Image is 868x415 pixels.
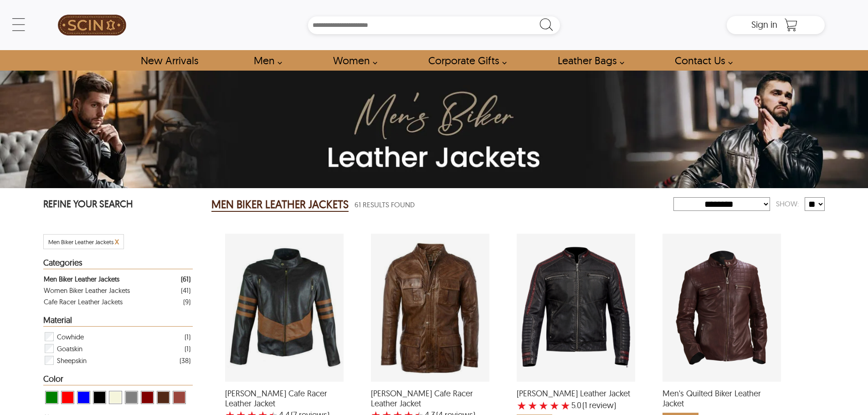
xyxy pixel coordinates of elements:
[663,389,781,408] span: Men's Quilted Biker Leather Jacket
[418,50,512,71] a: Shop Leather Corporate Gifts
[560,401,570,410] label: 5 rating
[547,50,629,71] a: Shop Leather Bags
[181,273,190,285] div: ( 61 )
[43,258,193,269] div: Heading Filter Men Biker Leather Jackets by Categories
[550,401,560,410] label: 4 rating
[141,391,154,404] div: View Maroon Men Biker Leather Jackets
[130,50,208,71] a: Shop New Arrivals
[185,331,190,343] div: ( 1 )
[183,296,190,307] div: ( 9 )
[44,296,123,307] div: Cafe Racer Leather Jackets
[211,197,349,212] h2: MEN BIKER LEATHER JACKETS
[173,391,186,404] div: View Cognac Men Biker Leather Jackets
[44,331,190,343] div: Filter Cowhide Men Biker Leather Jackets
[571,401,581,410] label: 5.0
[157,391,170,404] div: View Brown ( Brand Color ) Men Biker Leather Jackets
[751,19,777,30] span: Sign in
[115,238,119,246] a: Cancel Filter
[45,391,58,404] div: View Green Men Biker Leather Jackets
[517,389,635,399] span: Caleb Biker Leather Jacket
[582,401,616,410] span: )
[43,374,193,385] div: Heading Filter Men Biker Leather Jackets by Color
[354,199,415,210] span: 61 Results Found
[43,5,141,46] a: SCIN
[181,285,190,296] div: ( 41 )
[751,22,777,29] a: Sign in
[185,343,190,354] div: ( 1 )
[115,236,119,246] span: x
[48,238,113,246] span: Filter Men Biker Leather Jackets
[180,355,190,366] div: ( 38 )
[371,389,489,408] span: Keith Cafe Racer Leather Jacket
[61,391,74,404] div: View Red Men Biker Leather Jackets
[109,391,122,404] div: View Beige Men Biker Leather Jackets
[587,401,614,410] span: review
[125,391,138,404] div: View Grey Men Biker Leather Jackets
[782,18,800,32] a: Shopping Cart
[664,50,738,71] a: contact-us
[43,316,193,327] div: Heading Filter Men Biker Leather Jackets by Material
[211,195,673,214] div: Men Biker Leather Jackets 61 Results Found
[57,343,82,354] span: Goatskin
[44,343,190,354] div: Filter Goatskin Men Biker Leather Jackets
[528,401,538,410] label: 2 rating
[57,331,84,343] span: Cowhide
[225,389,344,408] span: Archer Cafe Racer Leather Jacket
[44,285,190,296] a: Filter Women Biker Leather Jackets
[582,401,587,410] span: (1
[44,273,119,285] div: Men Biker Leather Jackets
[44,354,190,366] div: Filter Sheepskin Men Biker Leather Jackets
[43,197,193,212] p: REFINE YOUR SEARCH
[44,273,190,285] a: Filter Men Biker Leather Jackets
[243,50,287,71] a: shop men's leather jackets
[58,5,126,46] img: SCIN
[77,391,90,404] div: View Blue Men Biker Leather Jackets
[517,401,527,410] label: 1 rating
[93,391,106,404] div: View Black Men Biker Leather Jackets
[44,285,130,296] div: Women Biker Leather Jackets
[770,196,805,212] div: Show:
[539,401,549,410] label: 3 rating
[57,354,87,366] span: Sheepskin
[44,296,190,307] a: Filter Cafe Racer Leather Jackets
[323,50,382,71] a: Shop Women Leather Jackets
